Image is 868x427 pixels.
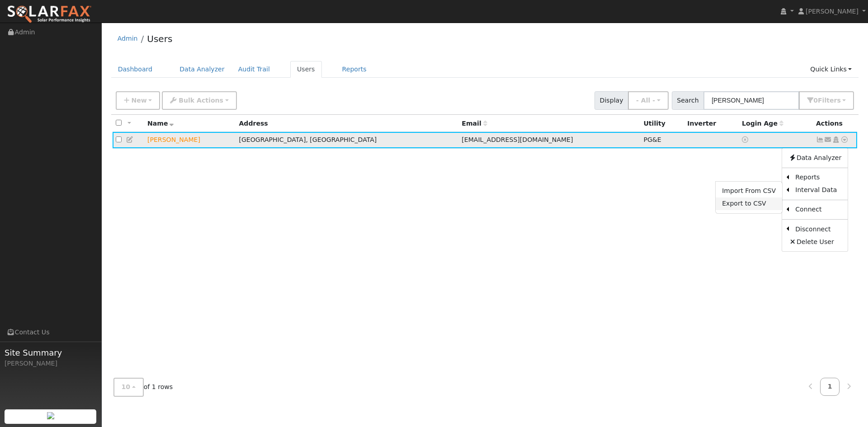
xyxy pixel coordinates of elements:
span: Name [147,120,174,127]
span: Filter [818,97,841,104]
a: Audit Trail [231,61,277,78]
button: 0Filters [799,91,854,110]
button: New [116,91,160,110]
a: Connect [789,203,848,216]
a: Disconnect [789,223,848,235]
a: 1 [820,378,840,395]
a: Import From CSV [716,185,782,197]
span: s [837,97,840,104]
span: Search [672,91,704,110]
button: 10 [113,378,144,396]
a: Other actions [840,135,849,145]
div: Actions [816,119,854,128]
div: Utility [643,119,681,128]
div: Address [239,119,455,128]
input: Search [703,91,799,110]
a: Users [290,61,322,78]
span: Email [462,120,487,127]
span: New [131,97,146,104]
span: of 1 rows [113,378,173,396]
span: Bulk Actions [179,97,223,104]
a: Edit User [126,136,134,143]
a: Reports [335,61,373,78]
span: Display [594,91,628,110]
span: [EMAIL_ADDRESS][DOMAIN_NAME] [462,136,573,143]
a: Quick Links [803,61,859,78]
button: - All - [628,91,669,110]
span: Days since last login [742,120,783,127]
img: retrieve [47,412,54,419]
a: Data Analyzer [173,61,231,78]
a: Users [147,33,172,44]
td: [GEOGRAPHIC_DATA], [GEOGRAPHIC_DATA] [236,132,458,149]
a: Delete User [782,235,848,248]
a: akazmi_1999@yahoo.com [824,135,832,145]
div: [PERSON_NAME] [5,359,97,368]
a: No login access [742,136,750,143]
a: Admin [118,35,138,42]
a: Export to CSV [716,197,782,210]
a: Login As [832,136,840,143]
span: [PERSON_NAME] [806,8,859,15]
img: SolarFax [7,5,92,24]
div: Inverter [687,119,736,128]
a: Interval Data [789,184,848,197]
td: Lead [144,132,236,149]
span: Site Summary [5,347,97,359]
a: Show Graph [816,136,824,143]
a: Data Analyzer [782,151,848,164]
span: PG&E [643,136,661,143]
span: 10 [122,383,131,390]
a: Dashboard [111,61,160,78]
a: Reports [789,171,848,184]
button: Bulk Actions [162,91,236,110]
